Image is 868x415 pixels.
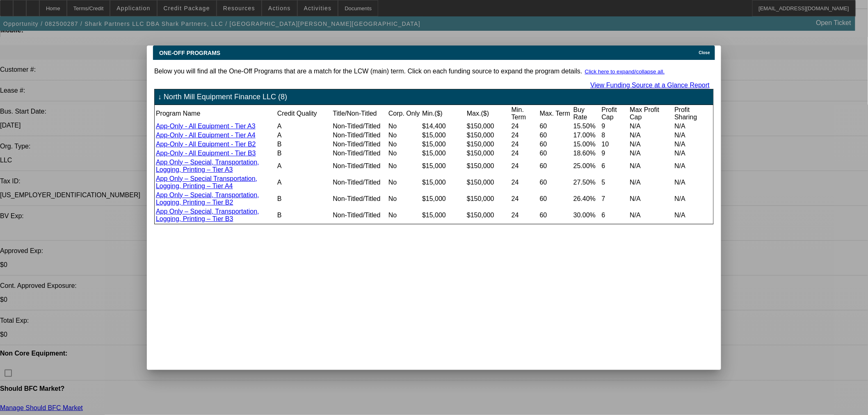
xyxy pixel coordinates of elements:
td: No [388,175,421,190]
td: $150,000 [466,175,510,190]
td: $150,000 [466,122,510,130]
a: App Only – Special, Transportation, Logging, Printing – Tier A3 [156,159,259,173]
td: 60 [539,158,572,174]
td: Non-Titled/Titled [333,191,388,207]
td: N/A [674,140,713,148]
td: Program Name [155,106,276,121]
td: Non-Titled/Titled [333,158,388,174]
td: Max Profit Cap [630,106,674,121]
td: $150,000 [466,158,510,174]
td: 18.60% [573,149,601,157]
td: Corp. Only [388,106,421,121]
td: 60 [539,175,572,190]
td: 60 [539,131,572,139]
span: B [277,212,282,219]
td: 17.00% [573,131,601,139]
td: 60 [539,207,572,223]
td: N/A [630,149,674,157]
span: B [277,141,282,148]
td: Non-Titled/Titled [333,122,388,130]
td: No [388,122,421,130]
td: $15,000 [422,207,466,223]
td: No [388,207,421,223]
td: Min. Term [511,106,539,121]
td: 27.50% [573,175,601,190]
td: Max. Term [539,106,572,121]
td: No [388,149,421,157]
td: N/A [674,131,713,139]
td: Non-Titled/Titled [333,131,388,139]
td: N/A [630,175,674,190]
span: ↓ [158,93,162,101]
td: Profit Cap [601,106,629,121]
td: 24 [511,122,539,130]
td: 24 [511,131,539,139]
td: $15,000 [422,131,466,139]
td: N/A [674,175,713,190]
td: Non-Titled/Titled [333,175,388,190]
td: N/A [674,207,713,223]
a: App-Only - All Equipment - Tier A3 [156,123,256,130]
td: 24 [511,149,539,157]
td: No [388,131,421,139]
td: 15.00% [573,140,601,148]
td: N/A [630,207,674,223]
td: $15,000 [422,158,466,174]
td: Profit Sharing [674,106,713,121]
td: N/A [630,191,674,207]
td: 5 [601,175,629,190]
td: No [388,158,421,174]
td: N/A [630,158,674,174]
a: App Only – Special Transportation, Logging, Printing – Tier A4 [156,175,257,189]
td: $150,000 [466,207,510,223]
td: 8 [601,131,629,139]
span: A [277,123,282,130]
td: N/A [674,122,713,130]
span: Close [699,50,710,55]
td: Max.($) [466,106,510,121]
td: $150,000 [466,140,510,148]
a: View Funding Source at a Glance Report [590,82,710,89]
td: No [388,191,421,207]
td: 30.00% [573,207,601,223]
td: 9 [601,149,629,157]
td: Non-Titled/Titled [333,207,388,223]
a: App Only – Special, Transportation, Logging, Printing – Tier B2 [156,192,259,206]
td: No [388,140,421,148]
td: 24 [511,191,539,207]
span: A [277,132,282,139]
td: 24 [511,158,539,174]
td: N/A [630,131,674,139]
td: Non-Titled/Titled [333,140,388,148]
td: 60 [539,191,572,207]
span: B [277,150,282,157]
td: Non-Titled/Titled [333,149,388,157]
td: Buy Rate [573,106,601,121]
td: $15,000 [422,175,466,190]
td: N/A [630,140,674,148]
td: $15,000 [422,191,466,207]
td: N/A [630,122,674,130]
a: App-Only - All Equipment - Tier B2 [156,141,256,148]
a: App-Only - All Equipment - Tier A4 [156,132,256,139]
td: $150,000 [466,131,510,139]
td: $150,000 [466,191,510,207]
td: $15,000 [422,140,466,148]
a: App-Only - All Equipment - Tier B3 [156,150,256,157]
td: N/A [674,191,713,207]
td: $150,000 [466,149,510,157]
span: North Mill Equipment Finance LLC (8) [164,93,287,101]
td: 60 [539,122,572,130]
td: 9 [601,122,629,130]
span: B [277,195,282,202]
td: 7 [601,191,629,207]
span: ONE-OFF PROGRAMS [159,50,220,56]
td: $14,400 [422,122,466,130]
span: A [277,179,282,186]
p: Below you will find all the One-Off Programs that are a match for the LCW (main) term. Click on e... [154,68,714,75]
td: 6 [601,207,629,223]
td: 15.50% [573,122,601,130]
td: 24 [511,140,539,148]
td: 60 [539,140,572,148]
td: 24 [511,207,539,223]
